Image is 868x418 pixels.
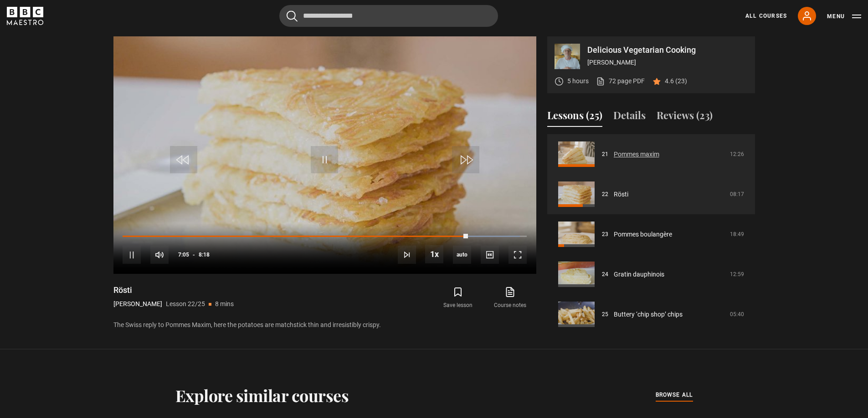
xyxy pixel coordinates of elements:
div: Progress Bar [123,236,526,237]
button: Lessons (25) [547,108,602,127]
a: Buttery ‘chip shop’ chips [614,310,683,319]
a: Course notes [484,285,536,311]
button: Captions [481,246,499,264]
button: Details [613,108,646,127]
span: browse all [656,390,693,399]
a: Pommes boulangère [614,230,672,239]
a: Gratin dauphinois [614,270,664,279]
a: Pommes maxim [614,150,659,159]
a: Rösti [614,190,628,199]
button: Next Lesson [398,246,416,264]
button: Mute [150,246,169,264]
p: 8 mins [215,299,234,309]
p: Delicious Vegetarian Cooking [587,46,748,54]
a: 72 page PDF [596,76,645,86]
p: 4.6 (23) [665,76,687,86]
span: auto [453,246,471,264]
button: Pause [123,246,141,264]
svg: BBC Maestro [7,7,43,25]
button: Save lesson [432,285,484,311]
video-js: Video Player [113,36,536,274]
p: The Swiss reply to Pommes Maxim, here the potatoes are matchstick thin and irresistibly crispy. [113,320,536,330]
p: 5 hours [567,76,589,86]
h1: Rösti [113,285,234,296]
a: browse all [656,390,693,400]
button: Fullscreen [508,246,527,264]
button: Toggle navigation [827,12,861,21]
p: [PERSON_NAME] [113,299,162,309]
button: Playback Rate [425,245,443,263]
span: 8:18 [199,247,210,263]
span: - [193,252,195,258]
h2: Explore similar courses [175,386,349,405]
button: Reviews (23) [657,108,713,127]
span: 7:05 [178,247,189,263]
p: Lesson 22/25 [166,299,205,309]
div: Current quality: 720p [453,246,471,264]
p: [PERSON_NAME] [587,58,748,67]
a: All Courses [745,12,787,20]
input: Search [279,5,498,27]
button: Submit the search query [287,10,298,22]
